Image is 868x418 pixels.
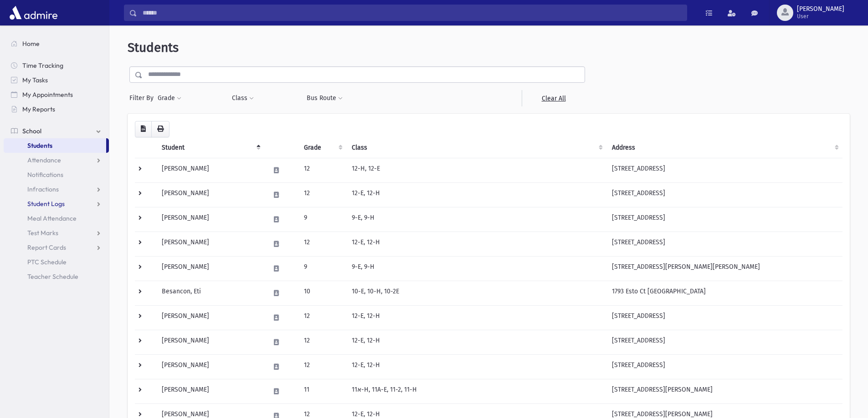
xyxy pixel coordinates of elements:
td: 12 [298,158,346,182]
a: School [4,124,109,138]
a: My Reports [4,102,109,116]
span: Test Marks [27,229,58,237]
a: Infractions [4,182,109,196]
a: Home [4,36,109,51]
td: 10-E, 10-H, 10-2E [346,281,607,305]
span: Filter By [129,93,157,103]
td: [STREET_ADDRESS] [606,330,842,354]
td: [STREET_ADDRESS] [606,158,842,182]
a: My Tasks [4,73,109,87]
td: 12-E, 12-H [346,330,607,354]
a: Student Logs [4,196,109,211]
span: Notifications [27,171,63,179]
span: School [22,127,41,135]
td: 9-E, 9-H [346,207,607,232]
span: PTC Schedule [27,258,67,266]
span: Attendance [27,156,61,164]
td: 12-E, 12-H [346,232,607,256]
td: [PERSON_NAME] [156,330,264,354]
td: [PERSON_NAME] [156,354,264,379]
span: My Reports [22,105,55,113]
td: [STREET_ADDRESS] [606,182,842,207]
td: 12-H, 12-E [346,158,607,182]
td: 9-E, 9-H [346,256,607,281]
td: [STREET_ADDRESS][PERSON_NAME][PERSON_NAME] [606,256,842,281]
th: Address: activate to sort column ascending [606,137,842,158]
span: My Appointments [22,91,73,99]
td: 12 [298,330,346,354]
th: Student: activate to sort column descending [156,137,264,158]
td: [STREET_ADDRESS] [606,305,842,330]
td: 12-E, 12-H [346,305,607,330]
span: User [797,13,844,20]
td: 10 [298,281,346,305]
span: Teacher Schedule [27,272,78,281]
button: Grade [157,90,182,106]
td: [PERSON_NAME] [156,158,264,182]
a: Teacher Schedule [4,269,109,284]
td: [PERSON_NAME] [156,207,264,232]
button: Bus Route [306,90,343,106]
span: My Tasks [22,76,48,84]
a: Attendance [4,153,109,167]
td: 12-E, 12-H [346,354,607,379]
span: Time Tracking [22,61,63,70]
td: Besancon, Eti [156,281,264,305]
td: [STREET_ADDRESS] [606,207,842,232]
td: [STREET_ADDRESS][PERSON_NAME] [606,379,842,403]
a: Clear All [522,90,585,106]
td: 12 [298,182,346,207]
td: 1793 Esto Ct [GEOGRAPHIC_DATA] [606,281,842,305]
a: Report Cards [4,240,109,255]
a: Time Tracking [4,58,109,73]
td: 12 [298,354,346,379]
span: Students [128,40,179,55]
td: [PERSON_NAME] [156,305,264,330]
span: Student Logs [27,200,65,208]
a: Students [4,138,106,153]
td: [STREET_ADDRESS] [606,232,842,256]
td: 12-E, 12-H [346,182,607,207]
a: Meal Attendance [4,211,109,226]
span: Home [22,40,40,48]
a: PTC Schedule [4,255,109,269]
td: [PERSON_NAME] [156,232,264,256]
button: Print [151,121,169,137]
td: 11 [298,379,346,403]
a: Notifications [4,167,109,182]
button: Class [231,90,254,106]
td: 9 [298,256,346,281]
td: [STREET_ADDRESS] [606,354,842,379]
span: Report Cards [27,243,66,252]
span: Infractions [27,185,59,193]
th: Class: activate to sort column ascending [346,137,607,158]
td: 12 [298,232,346,256]
button: CSV [135,121,152,137]
td: [PERSON_NAME] [156,256,264,281]
a: Test Marks [4,226,109,240]
input: Search [137,5,687,21]
img: AdmirePro [7,4,60,22]
th: Grade: activate to sort column ascending [298,137,346,158]
td: 11א-H, 11A-E, 11-2, 11-H [346,379,607,403]
td: 9 [298,207,346,232]
td: 12 [298,305,346,330]
span: Students [27,141,52,150]
td: [PERSON_NAME] [156,379,264,403]
span: [PERSON_NAME] [797,5,844,13]
td: [PERSON_NAME] [156,182,264,207]
span: Meal Attendance [27,214,77,222]
a: My Appointments [4,87,109,102]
